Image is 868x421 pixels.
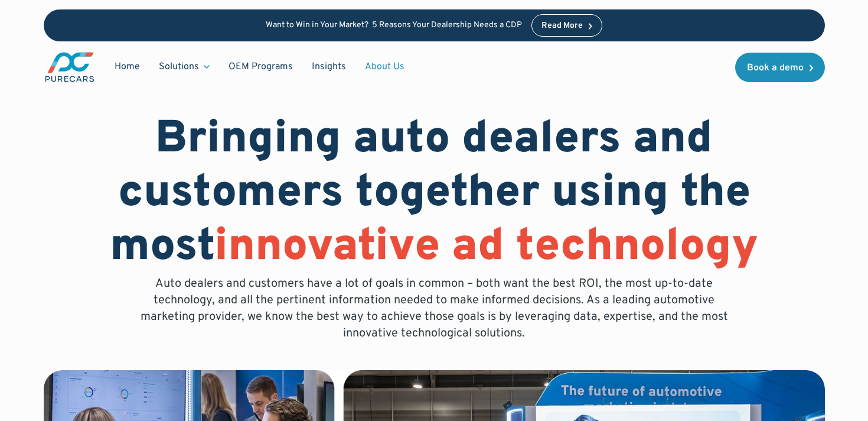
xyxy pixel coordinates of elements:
p: Auto dealers and customers have a lot of goals in common – both want the best ROI, the most up-to... [132,276,736,342]
h1: Bringing auto dealers and customers together using the most [44,114,825,276]
a: main [44,51,96,83]
div: Book a demo [747,63,804,73]
a: OEM Programs [219,56,302,78]
div: Solutions [159,60,199,73]
a: Insights [302,56,355,78]
div: Solutions [149,56,219,78]
span: innovative ad technology [214,219,758,276]
a: Read More [531,14,602,37]
a: About Us [355,56,414,78]
a: Book a demo [735,53,825,82]
div: Read More [541,22,583,30]
p: Want to Win in Your Market? 5 Reasons Your Dealership Needs a CDP [266,21,522,31]
img: purecars logo [44,51,96,83]
a: Home [105,56,149,78]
